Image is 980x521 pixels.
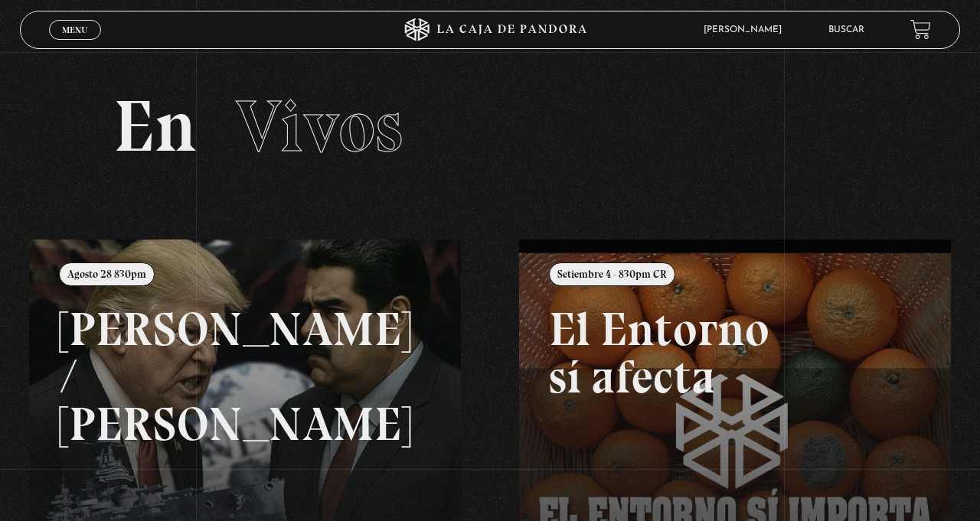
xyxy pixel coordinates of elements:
[236,83,403,170] span: Vivos
[828,25,864,34] a: Buscar
[57,37,93,48] span: Cerrar
[696,25,797,34] span: [PERSON_NAME]
[113,90,866,163] h2: En
[62,25,87,34] span: Menu
[910,19,931,40] a: View your shopping cart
